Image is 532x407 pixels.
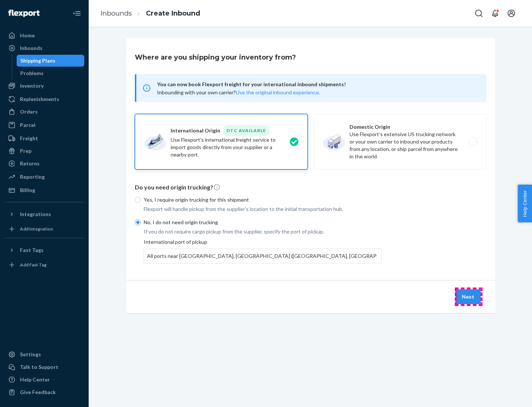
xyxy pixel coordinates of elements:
[4,244,84,256] button: Fast Tags
[504,6,519,21] button: Open account menu
[17,55,85,67] a: Shipping Plans
[135,53,296,62] h3: Where are you shipping your inventory from?
[20,70,44,77] div: Problems
[20,376,50,383] div: Help Center
[4,184,84,196] a: Billing
[20,186,35,194] div: Billing
[4,158,84,169] a: Returns
[20,173,45,181] div: Reporting
[135,183,487,192] p: Do you need origin trucking?
[144,238,382,263] div: International port of pickup
[157,80,478,89] span: You can now book Flexport freight for your international inbound shipments!
[20,351,41,358] div: Settings
[20,211,51,218] div: Integrations
[4,106,84,118] a: Orders
[20,108,38,115] div: Orders
[20,246,44,254] div: Fast Tags
[488,6,502,21] button: Open notifications
[69,6,84,21] button: Close Navigation
[4,208,84,220] button: Integrations
[4,171,84,183] a: Reporting
[20,82,44,90] div: Inventory
[157,89,320,95] span: Inbounding with your own carrier?
[95,3,206,24] ol: breadcrumbs
[144,219,382,226] p: No, I do not need origin trucking
[20,363,58,371] div: Talk to Support
[20,95,59,103] div: Replenishments
[518,185,532,222] button: Help Center
[135,197,141,203] input: Yes, I require origin trucking for this shipment
[4,42,84,54] a: Inbounds
[4,374,84,386] a: Help Center
[471,6,486,21] button: Open Search Box
[4,259,84,271] a: Add Fast Tag
[20,262,47,268] div: Add Fast Tag
[144,196,382,203] p: Yes, I require origin trucking for this shipment
[8,10,40,17] img: Flexport logo
[4,132,84,144] a: Freight
[100,9,132,17] a: Inbounds
[456,289,481,304] button: Next
[20,226,53,232] div: Add Integration
[20,121,35,129] div: Parcel
[144,228,382,235] p: If you do not require cargo pickup from the supplier, specify the port of pickup.
[20,57,55,64] div: Shipping Plans
[20,135,38,142] div: Freight
[20,388,56,396] div: Give Feedback
[20,32,35,39] div: Home
[236,89,320,96] button: Use the original inbound experience.
[4,361,84,373] a: Talk to Support
[20,44,42,52] div: Inbounds
[4,93,84,105] a: Replenishments
[4,223,84,235] a: Add Integration
[144,205,382,213] p: Flexport will handle pickup from the supplier's location to the initial transportation hub.
[4,349,84,360] a: Settings
[4,145,84,157] a: Prep
[4,80,84,92] a: Inventory
[17,67,85,79] a: Problems
[4,386,84,398] button: Give Feedback
[20,160,40,167] div: Returns
[4,30,84,41] a: Home
[135,219,141,225] input: No, I do not need origin trucking
[146,9,200,17] a: Create Inbound
[20,147,31,155] div: Prep
[4,119,84,131] a: Parcel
